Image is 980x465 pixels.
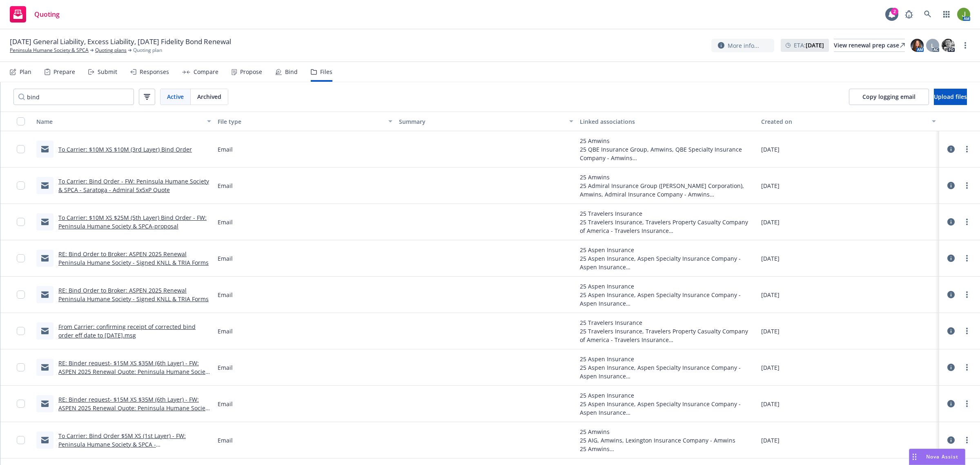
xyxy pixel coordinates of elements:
[728,41,759,50] span: More info...
[761,145,780,154] span: [DATE]
[240,69,262,75] div: Propose
[962,181,972,190] a: more
[167,92,184,101] span: Active
[962,362,972,372] a: more
[396,112,577,131] button: Summary
[58,145,192,153] a: To Carrier: $10M XS $10M (3rd Layer) Bind Order
[580,173,755,181] div: 25 Amwins
[577,112,758,131] button: Linked associations
[285,69,298,75] div: Bind
[938,6,955,22] a: Switch app
[580,327,755,344] div: 25 Travelers Insurance, Travelers Property Casualty Company of America - Travelers Insurance
[58,286,209,303] a: RE: Bind Order to Broker: ASPEN 2025 Renewal Peninsula Humane Society - Signed KNLL & TRIA Forms
[218,363,233,372] span: Email
[580,355,755,363] div: 25 Aspen Insurance
[761,436,780,445] span: [DATE]
[214,112,396,131] button: File type
[957,8,970,21] img: photo
[17,145,25,153] input: Toggle Row Selected
[95,47,127,54] a: Quoting plans
[17,181,25,190] input: Toggle Row Selected
[218,218,233,226] span: Email
[58,250,209,266] a: RE: Bind Order to Broker: ASPEN 2025 Renewal Peninsula Humane Society - Signed KNLL & TRIA Forms
[33,112,214,131] button: Name
[962,326,972,336] a: more
[17,327,25,335] input: Toggle Row Selected
[399,117,565,126] div: Summary
[218,254,233,263] span: Email
[761,327,780,335] span: [DATE]
[17,218,25,226] input: Toggle Row Selected
[580,254,755,271] div: 25 Aspen Insurance, Aspen Specialty Insurance Company - Aspen Insurance
[34,11,60,18] span: Quoting
[580,445,755,453] div: 25 Amwins
[920,6,936,22] a: Search
[17,436,25,444] input: Toggle Row Selected
[580,117,755,126] div: Linked associations
[806,41,824,49] strong: [DATE]
[761,363,780,372] span: [DATE]
[58,359,210,384] a: RE: Binder request- $15M XS $35M (6th Layer) - FW: ASPEN 2025 Renewal Quote: Peninsula Humane Soc...
[17,400,25,408] input: Toggle Row Selected
[758,112,939,131] button: Created on
[934,93,967,101] span: Upload files
[580,136,755,145] div: 25 Amwins
[962,290,972,300] a: more
[10,47,89,54] a: Peninsula Humane Society & SPCA
[849,89,929,105] button: Copy logging email
[761,117,927,126] div: Created on
[580,318,755,327] div: 25 Travelers Insurance
[580,427,755,436] div: 25 Amwins
[962,144,972,154] a: more
[58,396,210,420] a: RE: Binder request- $15M XS $35M (6th Layer) - FW: ASPEN 2025 Renewal Quote: Peninsula Humane Soc...
[580,209,755,218] div: 25 Travelers Insurance
[10,37,231,47] span: [DATE] General Liability, Excess Liability, [DATE] Fidelity Bond Renewal
[7,3,63,26] a: Quoting
[761,400,780,408] span: [DATE]
[794,41,824,49] span: ETA :
[17,254,25,262] input: Toggle Row Selected
[962,435,972,445] a: more
[580,218,755,235] div: 25 Travelers Insurance, Travelers Property Casualty Company of America - Travelers Insurance
[931,41,934,50] span: L
[17,291,25,299] input: Toggle Row Selected
[962,399,972,409] a: more
[218,145,233,154] span: Email
[194,69,218,75] div: Compare
[942,39,955,52] img: photo
[53,69,75,75] div: Prepare
[580,181,755,199] div: 25 Admiral Insurance Group ([PERSON_NAME] Corporation), Amwins, Admiral Insurance Company - Amwins
[218,400,233,408] span: Email
[36,117,202,126] div: Name
[140,69,169,75] div: Responses
[580,400,755,417] div: 25 Aspen Insurance, Aspen Specialty Insurance Company - Aspen Insurance
[580,391,755,400] div: 25 Aspen Insurance
[761,254,780,263] span: [DATE]
[891,8,898,15] div: 2
[218,327,233,335] span: Email
[133,47,162,54] span: Quoting plan
[320,69,332,75] div: Files
[58,323,196,339] a: From Carrier: confirming receipt of corrected bind order eff date to [DATE].msg
[934,89,967,105] button: Upload files
[58,214,207,230] a: To Carrier: $10M XS $25M (5th Layer) Bind Order - FW: Peninsula Humane Society & SPCA-proposal
[580,363,755,380] div: 25 Aspen Insurance, Aspen Specialty Insurance Company - Aspen Insurance
[926,453,958,460] span: Nova Assist
[218,436,233,445] span: Email
[909,449,965,465] button: Nova Assist
[761,181,780,190] span: [DATE]
[911,39,924,52] img: photo
[909,449,920,465] div: Drag to move
[20,69,31,75] div: Plan
[761,291,780,299] span: [DATE]
[962,217,972,227] a: more
[17,117,25,125] input: Select all
[580,246,755,254] div: 25 Aspen Insurance
[197,92,221,101] span: Archived
[17,363,25,371] input: Toggle Row Selected
[13,89,134,105] input: Search by keyword...
[901,6,917,22] a: Report a Bug
[218,291,233,299] span: Email
[834,39,905,51] div: View renewal prep case
[580,145,755,162] div: 25 QBE Insurance Group, Amwins, QBE Specialty Insurance Company - Amwins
